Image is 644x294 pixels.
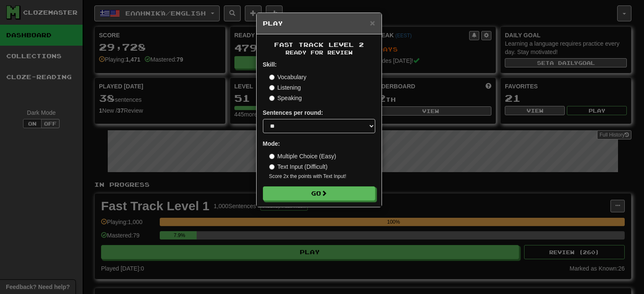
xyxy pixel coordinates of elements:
input: Multiple Choice (Easy) [269,154,275,159]
span: × [370,18,375,28]
input: Listening [269,85,275,90]
h5: Play [263,19,375,28]
button: Go [263,186,375,201]
label: Text Input (Difficult) [269,162,328,171]
input: Vocabulary [269,75,275,80]
label: Multiple Choice (Easy) [269,152,336,160]
button: Close [370,18,375,27]
label: Listening [269,83,301,92]
label: Vocabulary [269,73,306,81]
label: Speaking [269,94,302,102]
strong: Mode: [263,140,280,147]
input: Speaking [269,95,275,101]
small: Ready for Review [263,49,375,56]
input: Text Input (Difficult) [269,164,275,170]
label: Sentences per round: [263,108,323,117]
span: Fast Track Level 2 [274,41,364,48]
strong: Skill: [263,61,277,68]
small: Score 2x the points with Text Input ! [269,173,375,180]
